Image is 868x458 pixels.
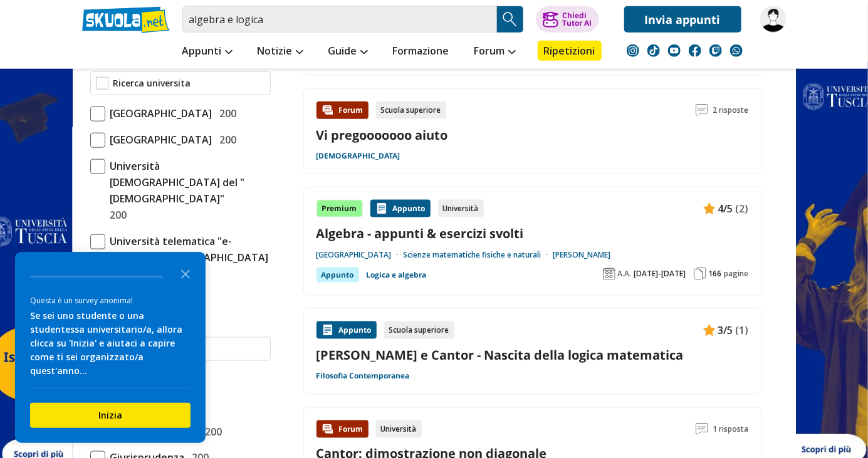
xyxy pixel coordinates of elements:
div: Università [376,420,422,438]
span: [DATE]-[DATE] [634,269,686,279]
img: Appunti contenuto [703,324,716,336]
a: [PERSON_NAME] e Cantor - Nascita della logica matematica [316,346,749,363]
div: Appunto [316,321,377,339]
img: Ahmedin [760,6,787,33]
a: [DEMOGRAPHIC_DATA] [316,151,400,161]
span: (1) [736,322,749,338]
div: Forum [316,420,369,438]
a: Guide [325,41,371,63]
a: Scienze matematiche fisiche e naturali [404,250,553,260]
span: A.A. [618,269,632,279]
img: facebook [689,44,701,57]
div: Chiedi Tutor AI [562,12,592,27]
img: Appunti contenuto [322,324,334,336]
span: Università [DEMOGRAPHIC_DATA] del "[DEMOGRAPHIC_DATA]" [105,158,271,207]
span: 1 risposta [713,420,749,438]
img: instagram [627,44,639,57]
div: Scuola superiore [376,101,446,119]
span: 200 [105,207,127,223]
span: 3/5 [718,322,733,338]
a: Notizie [254,41,306,63]
img: Appunti contenuto [375,202,388,215]
div: Survey [15,252,206,443]
div: Forum [316,101,369,119]
div: Appunto [370,200,431,217]
span: pagine [724,269,749,279]
span: 166 [709,269,722,279]
img: youtube [668,44,681,57]
span: 200 [215,105,237,122]
a: [GEOGRAPHIC_DATA] [316,250,404,260]
span: 2 risposte [713,101,749,119]
span: [GEOGRAPHIC_DATA] [105,105,212,122]
a: Algebra - appunti & esercizi svolti [316,225,749,242]
a: Forum [471,41,519,63]
input: Cerca appunti, riassunti o versioni [182,6,497,33]
img: tiktok [647,44,660,57]
span: Università telematica "e-Campus" di [GEOGRAPHIC_DATA] (CO) [105,233,271,282]
a: Logica e algebra [367,268,427,283]
div: Università [438,200,484,217]
span: 4/5 [718,200,733,217]
img: Anno accademico [603,268,615,280]
button: Close the survey [173,261,198,286]
img: Cerca appunti, riassunti o versioni [501,10,520,29]
img: Forum contenuto [322,423,334,435]
button: ChiediTutor AI [536,6,599,33]
a: Ripetizioni [538,41,602,61]
button: Inizia [30,403,191,428]
a: Appunti [179,41,236,63]
span: 200 [215,132,237,148]
a: [PERSON_NAME] [553,250,611,260]
a: Formazione [390,41,452,63]
div: Se sei uno studente o una studentessa universitario/a, allora clicca su 'Inizia' e aiutaci a capi... [30,309,191,378]
img: Ricerca universita [96,77,108,90]
div: Questa è un survey anonima! [30,294,191,306]
span: (2) [736,200,749,217]
a: Filosofia Contemporanea [316,371,410,381]
span: 200 [201,424,222,440]
div: Scuola superiore [384,321,454,339]
button: Search Button [497,6,523,33]
img: Appunti contenuto [703,202,716,215]
span: [GEOGRAPHIC_DATA] [105,132,212,148]
img: twitch [709,44,722,57]
img: Commenti lettura [696,104,708,117]
img: Forum contenuto [322,104,334,117]
div: Premium [316,200,363,217]
img: Commenti lettura [696,423,708,435]
img: WhatsApp [730,44,743,57]
a: Vi pregooooooo aiuto [316,127,448,143]
input: Ricerca universita [113,77,265,90]
div: Appunto [316,268,359,283]
img: Pagine [694,268,706,280]
a: Invia appunti [624,6,741,33]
